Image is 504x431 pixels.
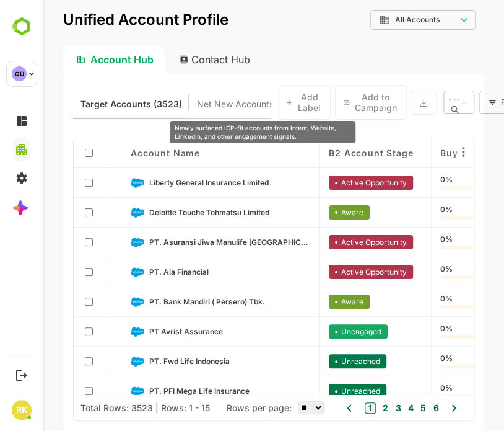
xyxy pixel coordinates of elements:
[374,401,383,415] button: 5
[106,267,165,277] span: PT. Aia Financial
[397,236,490,249] div: 0%
[285,265,370,279] div: Active Opportunity
[349,401,357,415] button: 3
[292,85,363,120] button: Add to Campaign
[20,46,121,73] div: Account Hub
[285,235,370,249] div: Active Opportunity
[106,238,267,247] span: PT. Asuransi Jiwa Manulife Indonesia
[367,91,393,115] button: Export the selected data as CSV
[321,402,332,414] button: 1
[397,176,490,190] div: 0%
[336,401,345,415] button: 2
[12,66,27,81] div: QU
[183,402,248,413] span: Rows per page:
[397,384,490,398] div: 0%
[397,265,490,279] div: 0%
[106,327,180,336] span: PT Avrist Assurance
[285,384,343,398] div: Unreached
[336,14,412,25] div: All Accounts
[126,46,218,73] div: Contact Hub
[362,401,370,415] button: 4
[106,297,222,306] span: PT. Bank Mandiri ( Persero) Tbk.
[20,12,185,27] p: Unified Account Profile
[397,206,490,220] div: 0%
[285,148,370,158] span: B2 Account Stage
[285,324,344,339] div: Unengaged
[397,355,490,368] div: 0%
[37,402,167,413] div: Total Rows: 3523 | Rows: 1 - 15
[106,357,186,366] span: PT. Fwd Life Indonesia
[327,8,432,32] div: All Accounts
[106,178,225,187] span: Liberty General Insurance Limited
[12,400,32,420] div: RK
[154,96,267,112] span: Net New Accounts ( 62866 )
[87,148,157,158] span: Account Name
[352,16,396,24] span: All Accounts
[106,208,226,217] span: Deloitte Touche Tohmatsu Limited
[285,354,343,368] div: Unreached
[37,96,139,112] span: Known accounts you’ve identified to target - imported from CRM, Offline upload, or promoted from ...
[285,176,370,190] div: Active Opportunity
[397,148,490,158] span: Buyer Committee Strength
[13,367,30,383] button: Logout
[285,205,326,220] div: Aware
[6,15,38,38] img: BambooboxLogoMark.f1c84d78b4c51b1a7b5f700c9845e183.svg
[397,295,490,309] div: 0%
[397,325,490,339] div: 0%
[235,85,287,120] button: Add Label
[106,386,206,396] span: PT. PFI Mega Life Insurance
[285,295,326,309] div: Aware
[386,401,395,415] button: 6
[457,96,497,109] div: Filters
